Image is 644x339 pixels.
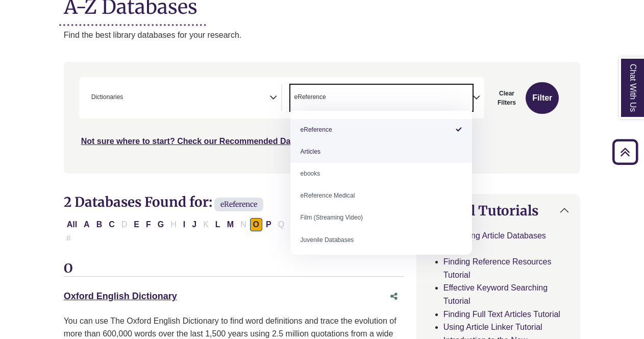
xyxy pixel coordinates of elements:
button: Filter Results P [263,218,275,231]
span: 2 Databases Found for: [64,193,212,210]
li: eReference Medical [290,185,473,207]
button: Filter Results B [93,218,106,231]
li: eReference [290,92,326,102]
button: Filter Results E [131,218,142,231]
a: Finding Full Text Articles Tutorial [443,310,560,319]
li: ebooks [290,163,473,185]
p: Find the best library databases for your research. [64,29,581,42]
button: Submit for Search Results [526,82,559,114]
a: Searching Article Databases Tutorial [443,231,546,253]
button: Filter Results C [106,218,118,231]
button: Helpful Tutorials [417,195,580,227]
span: eReference [294,92,326,102]
button: Filter Results G [155,218,167,231]
button: Filter Results L [212,218,224,231]
div: Alpha-list to filter by first letter of database name [64,220,400,242]
a: Effective Keyword Searching Tutorial [443,283,548,305]
a: Back to Top [609,145,641,159]
a: Not sure where to start? Check our Recommended Databases. [81,137,324,146]
button: Clear Filters [490,82,524,114]
button: Filter Results I [180,218,188,231]
li: Juvenile Databases [290,229,473,251]
a: Finding Reference Resources Tutorial [443,257,552,279]
button: All [64,218,80,231]
button: Share this database [384,287,404,306]
li: Film (Streaming Video) [290,207,473,229]
li: Dictionaries [87,92,123,102]
span: Dictionaries [91,92,123,102]
nav: Search filters [64,62,581,173]
span: eReference [214,198,263,211]
a: Using Article Linker Tutorial [443,323,542,331]
button: Filter Results A [81,218,93,231]
button: Filter Results M [224,218,237,231]
li: Articles [290,141,473,163]
textarea: Search [328,94,333,103]
li: eReference [290,119,473,141]
button: Filter Results O [250,218,262,231]
button: Filter Results J [189,218,200,231]
textarea: Search [125,94,130,103]
h3: O [64,261,404,277]
button: Filter Results F [143,218,154,231]
a: Oxford English Dictionary [64,291,177,301]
